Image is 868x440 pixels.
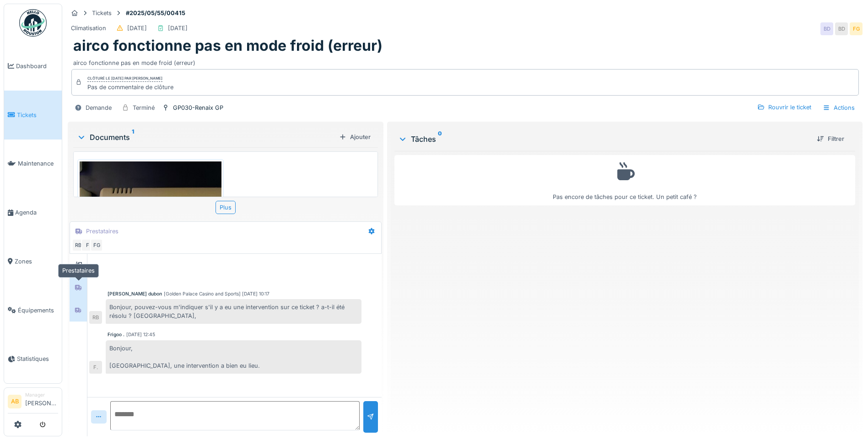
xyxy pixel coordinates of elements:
[8,392,58,413] a: AB Manager[PERSON_NAME]
[106,299,361,324] div: Bonjour, pouvez-vous m'indiquer s'il y a eu une intervention sur ce ticket ? a-t-il été résolu ? ...
[86,227,119,236] div: Prestataires
[58,264,99,277] div: Prestataires
[164,290,270,297] div: [Golden Palace Casino and Sports] [DATE] 10:17
[77,132,335,143] div: Documents
[72,239,85,252] div: RB
[106,340,361,374] div: Bonjour, [GEOGRAPHIC_DATA], une intervention a bien eu lieu.
[90,239,103,252] div: FG
[754,101,815,113] div: Rouvrir le ticket
[335,131,374,143] div: Ajouter
[819,101,859,114] div: Actions
[813,133,848,145] div: Filtrer
[18,159,58,168] span: Maintenance
[126,331,155,338] div: [DATE] 12:45
[108,331,124,338] div: Frigoo .
[18,306,58,315] span: Équipements
[4,335,62,384] a: Statistiques
[820,22,833,35] div: BD
[87,83,173,91] div: Pas de commentaire de clôture
[16,62,58,70] span: Dashboard
[89,361,102,374] div: F.
[850,22,863,35] div: FG
[80,161,221,350] img: majnw3w53ljigq2u88gysq9nyxdh
[86,103,112,112] div: Demande
[71,24,106,32] div: Climatisation
[108,290,162,297] div: [PERSON_NAME] dubon
[81,239,94,252] div: F
[15,208,58,217] span: Agenda
[132,132,134,143] sup: 1
[4,140,62,188] a: Maintenance
[438,134,442,145] sup: 0
[92,9,112,17] div: Tickets
[19,9,47,37] img: Badge_color-CXgf-gQk.svg
[168,24,188,32] div: [DATE]
[4,42,62,91] a: Dashboard
[15,257,58,266] span: Zones
[25,392,58,398] div: Manager
[73,55,857,67] div: airco fonctionne pas en mode froid (erreur)
[173,103,223,112] div: GP030-Renaix GP
[127,24,147,32] div: [DATE]
[400,159,849,202] div: Pas encore de tâches pour ce ticket. Un petit café ?
[89,311,102,324] div: RB
[4,91,62,140] a: Tickets
[216,201,236,214] div: Plus
[73,37,383,54] h1: airco fonctionne pas en mode froid (erreur)
[835,22,848,35] div: BD
[4,286,62,335] a: Équipements
[398,134,809,145] div: Tâches
[17,354,58,363] span: Statistiques
[4,188,62,237] a: Agenda
[4,237,62,286] a: Zones
[87,75,162,82] div: Clôturé le [DATE] par [PERSON_NAME]
[8,395,22,408] li: AB
[133,103,155,112] div: Terminé
[17,111,58,119] span: Tickets
[122,9,189,17] strong: #2025/05/55/00415
[25,392,58,411] li: [PERSON_NAME]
